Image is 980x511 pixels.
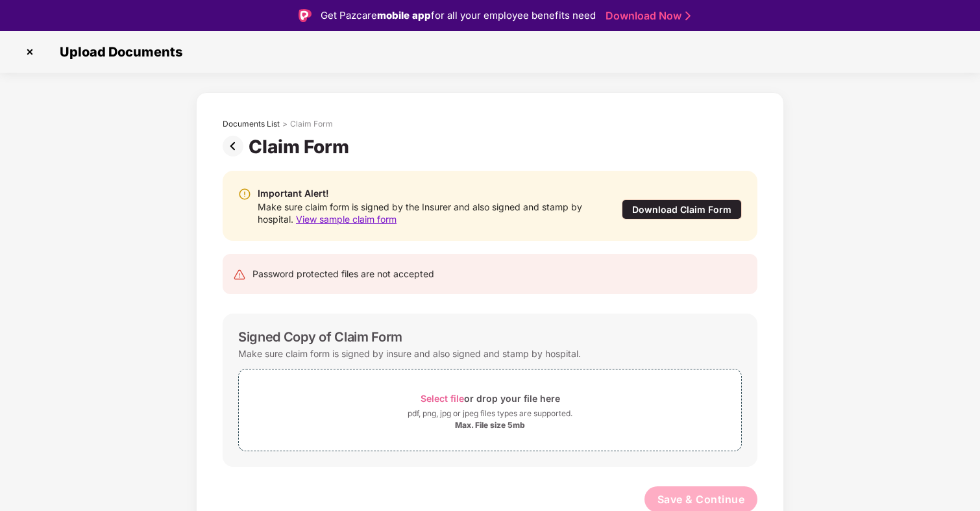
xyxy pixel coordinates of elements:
[47,44,189,60] span: Upload Documents
[421,390,560,407] div: or drop your file here
[606,9,687,23] a: Download Now
[290,119,333,129] div: Claim Form
[233,268,246,281] img: svg+xml;base64,PHN2ZyB4bWxucz0iaHR0cDovL3d3dy53My5vcmcvMjAwMC9zdmciIHdpZHRoPSIyNCIgaGVpZ2h0PSIyNC...
[282,119,288,129] div: >
[258,186,595,201] div: Important Alert!
[223,119,280,129] div: Documents List
[455,420,525,430] div: Max. File size 5mb
[377,9,431,21] strong: mobile app
[238,188,251,201] img: svg+xml;base64,PHN2ZyBpZD0iV2FybmluZ18tXzIweDIwIiBkYXRhLW5hbWU9Ildhcm5pbmcgLSAyMHgyMCIgeG1sbnM9Im...
[408,407,572,420] div: pdf, png, jpg or jpeg files types are supported.
[258,201,595,225] div: Make sure claim form is signed by the Insurer and also signed and stamp by hospital.
[238,345,581,362] div: Make sure claim form is signed by insure and also signed and stamp by hospital.
[239,379,741,441] span: Select fileor drop your file herepdf, png, jpg or jpeg files types are supported.Max. File size 5mb
[19,42,40,62] img: svg+xml;base64,PHN2ZyBpZD0iQ3Jvc3MtMzJ4MzIiIHhtbG5zPSJodHRwOi8vd3d3LnczLm9yZy8yMDAwL3N2ZyIgd2lkdG...
[685,9,691,23] img: Stroke
[252,267,434,281] div: Password protected files are not accepted
[421,393,464,404] span: Select file
[249,136,354,158] div: Claim Form
[296,214,397,225] span: View sample claim form
[299,9,312,22] img: Logo
[321,8,596,23] div: Get Pazcare for all your employee benefits need
[223,136,249,156] img: svg+xml;base64,PHN2ZyBpZD0iUHJldi0zMngzMiIgeG1sbnM9Imh0dHA6Ly93d3cudzMub3JnLzIwMDAvc3ZnIiB3aWR0aD...
[238,329,402,345] div: Signed Copy of Claim Form
[622,199,742,219] div: Download Claim Form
